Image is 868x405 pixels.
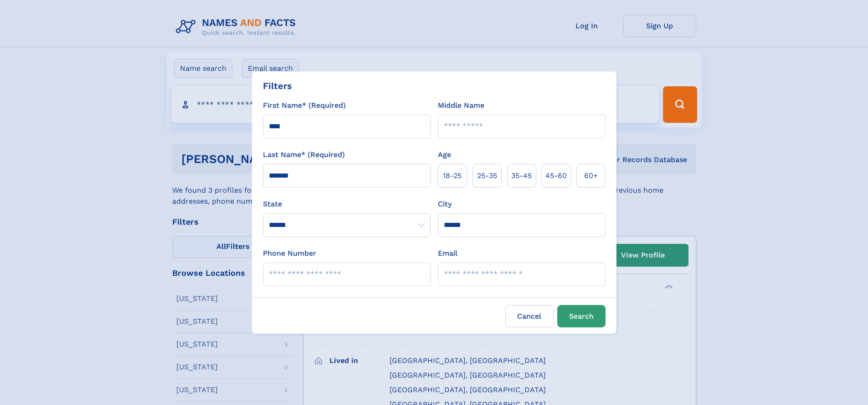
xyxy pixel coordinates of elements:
div: Filters [263,79,292,93]
label: Last Name* (Required) [263,149,345,160]
span: 25‑35 [477,170,497,181]
label: Middle Name [438,100,484,111]
span: 60+ [584,170,598,181]
label: State [263,199,431,210]
label: Cancel [505,305,554,327]
label: Email [438,248,457,259]
label: Phone Number [263,248,316,259]
label: Age [438,149,451,160]
span: 35‑45 [511,170,532,181]
label: First Name* (Required) [263,100,346,111]
label: City [438,199,452,210]
span: 18‑25 [443,170,462,181]
span: 45‑60 [545,170,567,181]
button: Search [557,305,606,327]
